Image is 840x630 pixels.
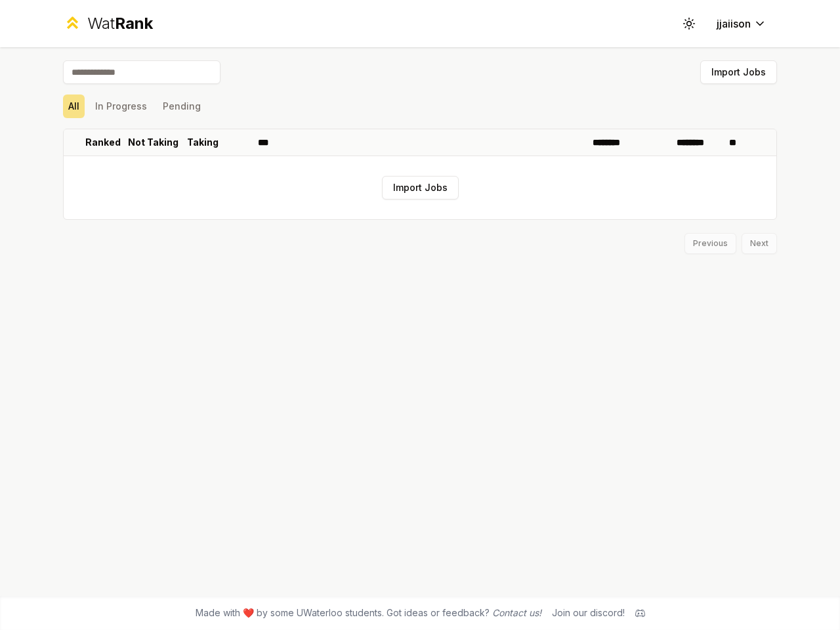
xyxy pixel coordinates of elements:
[706,12,777,35] button: jjaiison
[717,16,751,31] span: jjaiison
[382,176,459,199] button: Import Jobs
[85,136,121,149] p: Ranked
[128,136,178,149] p: Not Taking
[700,60,777,84] button: Import Jobs
[63,13,153,34] a: WatRank
[115,14,153,33] span: Rank
[157,94,206,118] button: Pending
[552,606,625,619] div: Join our discord!
[187,136,219,149] p: Taking
[196,606,541,619] span: Made with ❤️ by some UWaterloo students. Got ideas or feedback?
[87,13,153,34] div: Wat
[90,94,152,118] button: In Progress
[63,94,85,118] button: All
[492,607,541,618] a: Contact us!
